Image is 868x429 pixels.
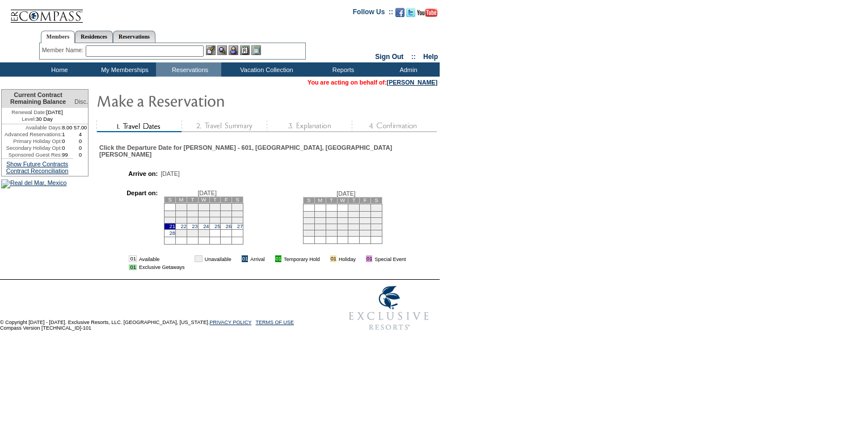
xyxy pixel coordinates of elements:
img: Follow us on Twitter [406,8,415,17]
td: Primary Holiday Opt: [2,138,62,145]
td: Advanced Reservations: [2,131,62,138]
td: 7 [337,211,348,217]
td: Exclusive Getaways [139,264,185,270]
a: PRIVACY POLICY [209,319,251,325]
td: 01 [129,264,136,270]
td: 24 [371,224,382,230]
img: Subscribe to our YouTube Channel [417,9,437,17]
td: 5 [221,203,232,211]
span: [DATE] [161,170,180,177]
td: 7 [165,211,176,217]
a: 26 [226,224,231,229]
td: 15 [348,217,360,224]
td: 6 [232,203,243,211]
td: Vacation Collection [221,62,309,77]
td: Sponsored Guest Res: [2,152,62,158]
td: 1 [62,131,73,138]
td: 3 [371,204,382,211]
a: Subscribe to our YouTube Channel [417,11,437,18]
div: Member Name: [42,45,86,55]
a: Sign Out [375,53,403,61]
td: Reservations [156,62,221,77]
td: 12 [221,211,232,217]
a: 25 [214,224,220,229]
td: 01 [195,255,202,262]
td: 0 [73,152,88,158]
td: 01 [129,255,136,262]
a: TERMS OF USE [256,319,294,325]
td: Temporary Hold [284,255,320,262]
img: View [217,45,227,55]
a: 28 [170,230,175,236]
img: step1_state2.gif [96,120,182,132]
img: Real del Mar, Mexico [1,179,67,188]
td: 57.00 [73,124,88,131]
td: 01 [242,255,248,262]
td: 27 [326,230,337,236]
td: 19 [221,217,232,223]
td: 8 [176,211,187,217]
td: 19 [314,224,326,230]
td: 16 [187,217,198,223]
td: 4 [304,211,315,217]
a: Follow us on Twitter [406,11,415,18]
td: Follow Us :: [353,7,393,20]
img: Exclusive Resorts [338,280,440,337]
span: Renewal Date: [11,109,46,116]
td: Special Event [374,255,406,262]
td: W [337,197,348,203]
td: 99 [62,152,73,158]
td: 2 [187,203,198,211]
td: 23 [360,224,371,230]
a: Residences [75,31,113,43]
a: 27 [237,224,243,229]
td: 29 [348,230,360,236]
td: 11 [209,211,221,217]
a: Show Future Contracts [6,161,68,167]
td: 01 [366,255,372,262]
td: T [209,196,221,203]
a: 24 [203,224,209,229]
span: :: [411,53,416,61]
td: 0 [73,138,88,145]
td: 01 [330,255,336,262]
img: Become our fan on Facebook [395,8,404,17]
td: 14 [337,217,348,224]
td: 0 [73,145,88,152]
img: i.gif [358,256,364,262]
td: 17 [198,217,209,223]
span: [DATE] [336,190,356,197]
td: 22 [348,224,360,230]
td: Available [139,255,185,262]
img: step2_state1.gif [182,120,267,132]
td: Reports [309,62,374,77]
td: 28 [337,230,348,236]
td: 12 [314,217,326,224]
td: 13 [232,211,243,217]
td: S [304,197,315,203]
td: 30 [187,229,198,237]
td: 31 [371,230,382,236]
td: S [371,197,382,203]
td: 13 [326,217,337,224]
td: F [221,196,232,203]
td: M [176,196,187,203]
td: 14 [165,217,176,223]
img: b_edit.gif [206,45,216,55]
td: 10 [371,211,382,217]
td: Home [26,62,91,77]
td: M [314,197,326,203]
td: 1 [348,204,360,211]
a: 22 [180,224,186,229]
span: You are acting on behalf of: [307,79,437,86]
td: T [348,197,360,203]
td: Arrival [250,255,265,262]
td: 4 [209,203,221,211]
a: Reservations [113,31,155,43]
img: step4_state1.gif [352,120,437,132]
td: T [326,197,337,203]
td: 9 [360,211,371,217]
td: Holiday [339,255,356,262]
td: 4 [73,131,88,138]
td: 8.00 [62,124,73,131]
